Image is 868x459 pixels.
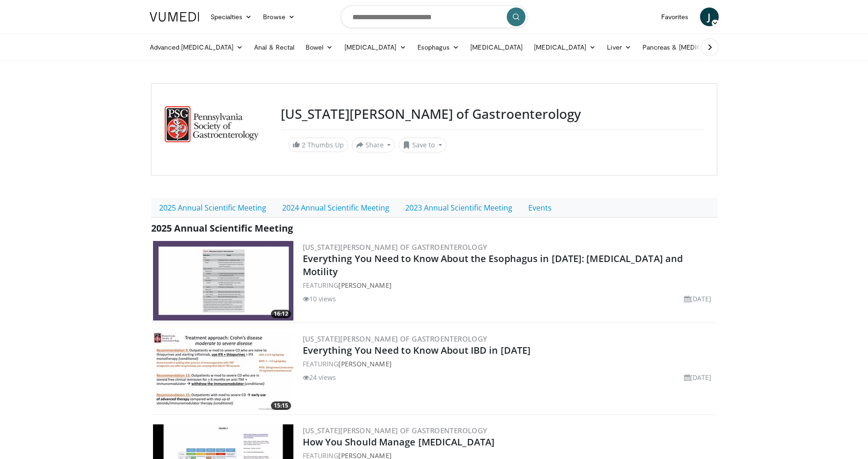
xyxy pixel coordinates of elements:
button: Share [352,138,395,153]
a: [US_STATE][PERSON_NAME] of Gastroenterology [303,334,488,343]
span: 15:15 [271,401,291,410]
a: Liver [601,38,636,57]
a: Browse [257,7,300,26]
a: [MEDICAL_DATA] [528,38,601,57]
li: 24 views [303,372,336,382]
span: 16:12 [271,310,291,318]
h3: [US_STATE][PERSON_NAME] of Gastroenterology [281,106,704,122]
img: VuMedi Logo [150,12,199,22]
a: Pancreas & [MEDICAL_DATA] [637,38,746,57]
img: a18352b6-6b8e-4884-971d-bfda5ef18e84.300x170_q85_crop-smart_upscale.jpg [153,333,293,412]
button: Save to [399,138,446,153]
a: [MEDICAL_DATA] [339,38,412,57]
li: [DATE] [684,372,712,382]
a: Favorites [656,7,694,26]
a: Events [520,198,560,218]
li: [DATE] [684,294,712,304]
a: 16:12 [153,241,293,321]
a: 15:15 [153,333,293,412]
a: How You Should Manage [MEDICAL_DATA] [303,436,495,448]
a: [US_STATE][PERSON_NAME] of Gastroenterology [303,242,488,252]
a: Everything You Need to Know About IBD in [DATE] [303,344,531,357]
img: 68ac2b98-154d-406d-827f-418c80930482.300x170_q85_crop-smart_upscale.jpg [153,241,293,321]
div: FEATURING [303,359,715,369]
a: 2 Thumbs Up [288,138,348,152]
a: J [700,7,719,26]
a: 2025 Annual Scientific Meeting [151,198,274,218]
a: [PERSON_NAME] [338,359,391,368]
a: Bowel [300,38,338,57]
a: 2023 Annual Scientific Meeting [397,198,520,218]
span: 2 [302,140,306,149]
div: FEATURING [303,280,715,290]
li: 10 views [303,294,336,304]
a: [PERSON_NAME] [338,281,391,290]
a: 2024 Annual Scientific Meeting [274,198,397,218]
input: Search topics, interventions [341,6,528,28]
a: Everything You Need to Know About the Esophagus in [DATE]: [MEDICAL_DATA] and Motility [303,252,683,278]
a: Advanced [MEDICAL_DATA] [144,38,249,57]
span: 2025 Annual Scientific Meeting [151,222,293,234]
a: Anal & Rectal [248,38,300,57]
a: Specialties [205,7,258,26]
a: [MEDICAL_DATA] [465,38,528,57]
a: Esophagus [412,38,465,57]
a: [US_STATE][PERSON_NAME] of Gastroenterology [303,426,488,435]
